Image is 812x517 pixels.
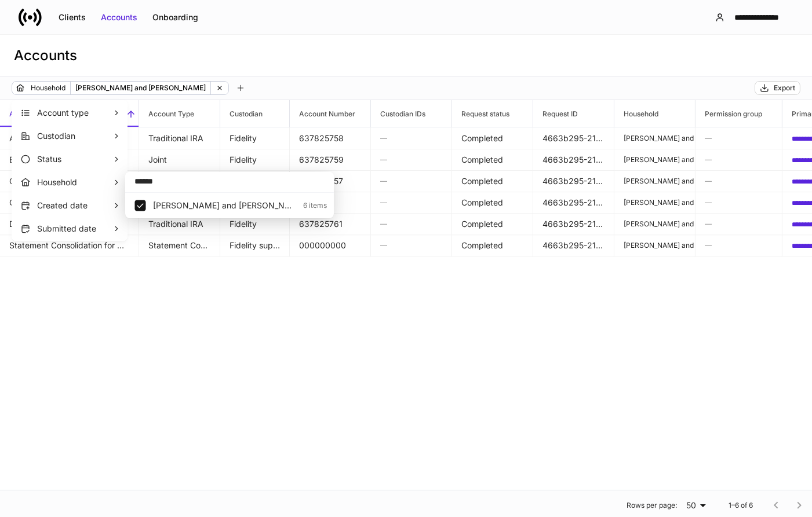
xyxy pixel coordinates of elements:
[37,177,112,188] p: Household
[37,107,112,119] p: Account type
[37,153,112,165] p: Status
[153,200,296,211] p: Rankin, John Robert and Suzanne
[37,223,112,234] p: Submitted date
[296,201,327,210] p: 6 items
[37,200,112,211] p: Created date
[37,130,112,142] p: Custodian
